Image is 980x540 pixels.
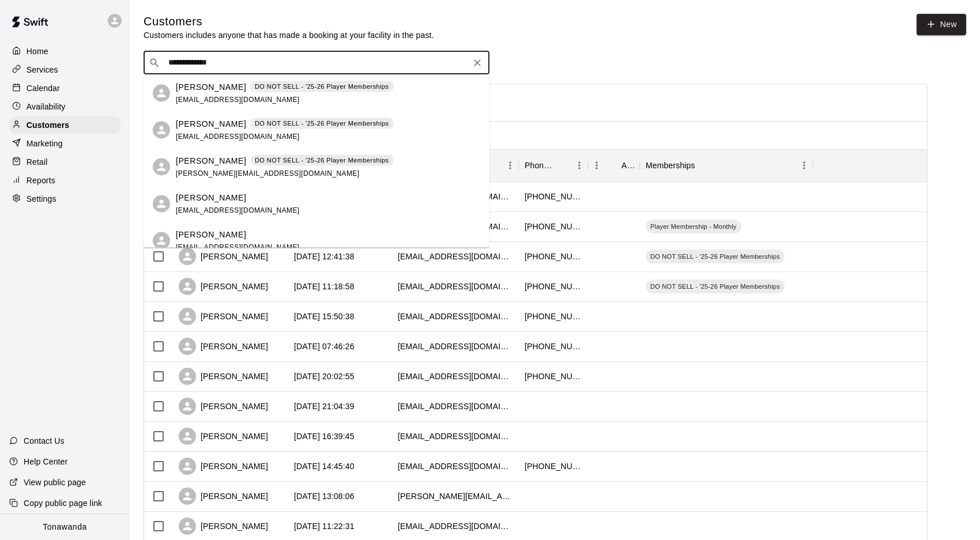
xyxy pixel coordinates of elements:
[646,250,785,263] div: DO NOT SELL - '25-26 Player Memberships
[392,149,519,182] div: Email
[179,368,268,385] div: [PERSON_NAME]
[588,157,605,174] button: Menu
[179,458,268,475] div: [PERSON_NAME]
[294,311,355,322] div: 2025-10-03 15:50:38
[9,135,120,152] a: Marketing
[9,61,120,78] a: Services
[646,282,785,291] span: DO NOT SELL - '25-26 Player Memberships
[179,518,268,535] div: [PERSON_NAME]
[255,82,389,92] p: DO NOT SELL - '25-26 Player Memberships
[9,43,120,60] a: Home
[398,341,513,352] div: kellybtodd@hotmail.com
[555,157,571,173] button: Sort
[9,80,120,97] a: Calendar
[398,401,513,412] div: lkneeland49@yahoo.com
[27,175,55,186] p: Reports
[646,149,695,182] div: Memberships
[398,490,513,502] div: chris@freedomexpressions.net
[9,116,120,134] a: Customers
[640,149,813,182] div: Memberships
[917,14,966,35] a: New
[27,138,63,149] p: Marketing
[294,251,355,262] div: 2025-10-05 12:41:38
[398,460,513,472] div: amyn1438@icloud.com
[605,157,621,173] button: Sort
[796,157,813,174] button: Menu
[398,431,513,442] div: jules_1981@yahoo.com
[179,398,268,415] div: [PERSON_NAME]
[179,488,268,505] div: [PERSON_NAME]
[179,308,268,325] div: [PERSON_NAME]
[294,431,355,442] div: 2025-09-29 16:39:45
[646,252,785,261] span: DO NOT SELL - '25-26 Player Memberships
[525,460,582,472] div: +17169125429
[525,191,582,202] div: +17169468555
[646,280,785,293] div: DO NOT SELL - '25-26 Player Memberships
[176,191,246,203] p: [PERSON_NAME]
[525,371,582,382] div: +17165988337
[144,29,434,41] p: Customers includes anyone that has made a booking at your facility in the past.
[176,228,246,240] p: [PERSON_NAME]
[179,338,268,355] div: [PERSON_NAME]
[255,156,389,165] p: DO NOT SELL - '25-26 Player Memberships
[294,401,355,412] div: 2025-09-29 21:04:39
[176,206,300,214] span: [EMAIL_ADDRESS][DOMAIN_NAME]
[294,460,355,472] div: 2025-09-29 14:45:40
[176,154,246,167] p: [PERSON_NAME]
[588,149,640,182] div: Age
[176,243,300,251] span: [EMAIL_ADDRESS][DOMAIN_NAME]
[176,132,300,140] span: [EMAIL_ADDRESS][DOMAIN_NAME]
[502,157,519,174] button: Menu
[9,172,120,189] a: Reports
[27,193,56,205] p: Settings
[179,278,268,295] div: [PERSON_NAME]
[398,281,513,292] div: danieljperry2@yahoo.com
[27,156,48,168] p: Retail
[646,220,741,233] div: Player Membership - Monthly
[27,82,60,94] p: Calendar
[9,190,120,207] a: Settings
[153,195,170,213] div: Brandon White
[294,520,355,532] div: 2025-09-29 11:22:31
[294,371,355,382] div: 2025-10-01 20:02:55
[153,232,170,250] div: Michael Rickert
[27,64,58,75] p: Services
[144,14,434,29] h5: Customers
[27,101,66,112] p: Availability
[24,497,102,509] p: Copy public page link
[571,157,588,174] button: Menu
[176,81,246,93] p: [PERSON_NAME]
[294,281,355,292] div: 2025-10-05 11:18:58
[398,251,513,262] div: sherrymi@gmail.com
[9,98,120,115] a: Availability
[469,55,485,71] button: Clear
[153,85,170,102] div: Robert Beras
[176,118,246,130] p: [PERSON_NAME]
[24,477,86,488] p: View public page
[9,153,120,171] a: Retail
[519,149,588,182] div: Phone Number
[43,521,87,533] p: Tonawanda
[525,251,582,262] div: +15856944072
[525,149,555,182] div: Phone Number
[398,520,513,532] div: dhardy123@hotmail.com
[179,248,268,265] div: [PERSON_NAME]
[144,51,489,74] div: Search customers by name or email
[153,158,170,176] div: Matthew Burke
[294,490,355,502] div: 2025-09-29 13:08:06
[24,456,67,467] p: Help Center
[24,435,65,447] p: Contact Us
[525,311,582,322] div: +18452757723
[398,371,513,382] div: campbells2027@sjci.com
[176,169,359,177] span: [PERSON_NAME][EMAIL_ADDRESS][DOMAIN_NAME]
[646,222,741,231] span: Player Membership - Monthly
[525,341,582,352] div: +19053582424
[294,341,355,352] div: 2025-10-03 07:46:26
